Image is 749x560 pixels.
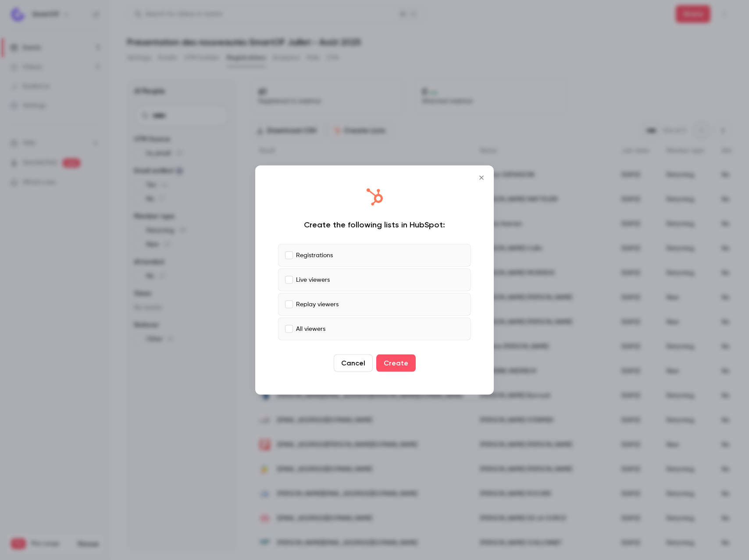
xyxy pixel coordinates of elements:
div: Create the following lists in HubSpot: [278,220,471,230]
p: All viewers [296,324,325,333]
button: Cancel [334,354,373,372]
button: Create [376,354,416,372]
p: Replay viewers [296,300,339,309]
p: Live viewers [296,275,330,284]
button: Close [473,169,490,187]
p: Registrations [296,251,333,260]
